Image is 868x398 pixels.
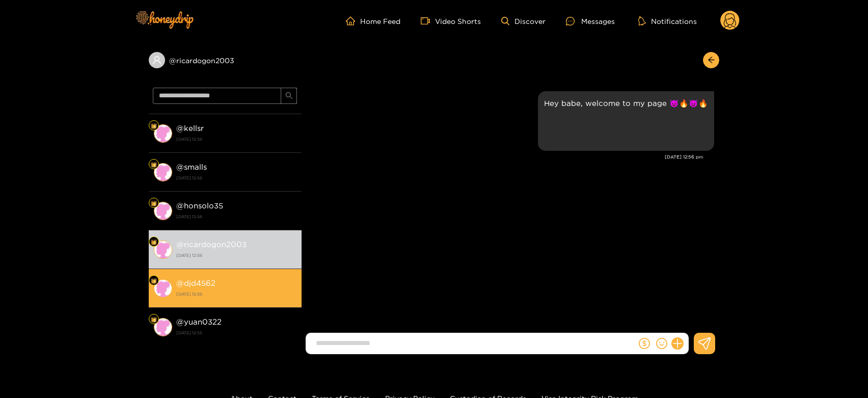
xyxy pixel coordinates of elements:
[154,163,172,181] img: conversation
[176,279,215,287] strong: @ djd4562
[639,338,650,349] span: dollar
[176,163,207,171] strong: @ smalls
[421,16,435,25] span: video-camera
[176,135,296,144] strong: [DATE] 12:58
[421,16,481,25] a: Video Shorts
[151,200,157,206] img: Fan Level
[538,91,714,151] div: Sep. 12, 12:56 pm
[176,240,247,249] strong: @ ricardogon2003
[637,336,652,351] button: dollar
[176,289,296,299] strong: [DATE] 12:56
[154,318,172,336] img: conversation
[154,279,172,298] img: conversation
[151,278,157,284] img: Fan Level
[281,88,297,104] button: search
[176,317,222,326] strong: @ yuan0322
[176,173,296,182] strong: [DATE] 12:56
[635,16,700,26] button: Notifications
[708,56,715,65] span: arrow-left
[176,201,223,210] strong: @ honsolo35
[176,212,296,221] strong: [DATE] 12:56
[152,56,161,65] span: user
[154,241,172,259] img: conversation
[154,124,172,143] img: conversation
[176,124,204,132] strong: @ kellsr
[307,153,703,161] div: [DATE] 12:56 pm
[346,16,400,25] a: Home Feed
[656,338,667,349] span: smile
[566,15,615,27] div: Messages
[149,52,302,68] div: @ricardogon2003
[703,52,719,68] button: arrow-left
[544,97,708,109] p: Hey babe, welcome to my page 😈🔥😈🔥
[154,202,172,220] img: conversation
[176,328,296,337] strong: [DATE] 12:55
[151,316,157,323] img: Fan Level
[151,162,157,168] img: Fan Level
[151,239,157,245] img: Fan Level
[501,17,546,25] a: Discover
[346,16,360,25] span: home
[176,251,296,260] strong: [DATE] 12:56
[285,92,293,100] span: search
[151,123,157,129] img: Fan Level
